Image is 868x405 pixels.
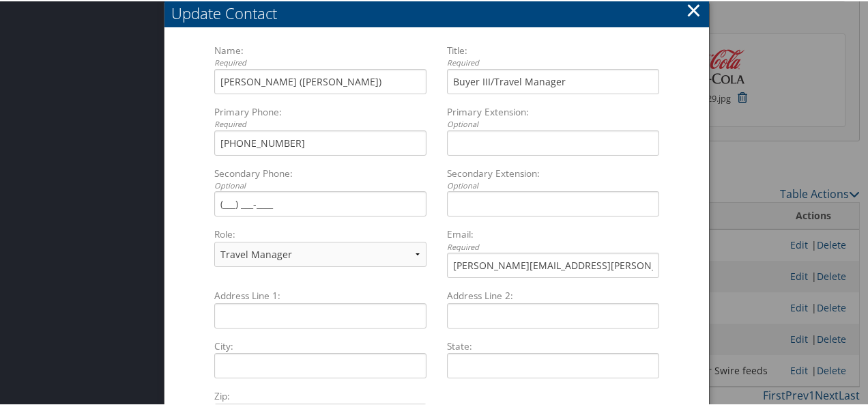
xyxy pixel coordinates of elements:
[442,104,665,129] label: Primary Extension:
[209,165,432,191] label: Secondary Phone:
[209,288,432,301] label: Address Line 1:
[442,165,665,191] label: Secondary Extension:
[447,302,659,327] input: Address Line 2:
[171,1,709,23] div: Update Contact
[442,226,665,251] label: Email:
[442,288,665,301] label: Address Line 2:
[214,190,426,215] input: Secondary Phone:Optional
[447,129,659,154] input: Primary Extension:Optional
[447,190,659,215] input: Secondary Extension:Optional
[447,56,659,68] div: Required
[447,179,659,191] div: Optional
[209,104,432,129] label: Primary Phone:
[214,352,426,377] input: City:
[209,338,432,352] label: City:
[209,226,432,240] label: Role:
[214,179,426,191] div: Optional
[447,251,659,277] input: Email:Required
[209,388,432,402] label: Zip:
[214,68,426,93] input: Name:Required
[447,68,659,93] input: Title:Required
[214,240,426,266] select: Role:
[209,42,432,68] label: Name:
[447,352,659,377] input: State:
[214,129,426,154] input: Primary Phone:Required
[214,56,426,68] div: Required
[442,42,665,68] label: Title:
[214,117,426,129] div: Required
[442,338,665,352] label: State:
[214,302,426,327] input: Address Line 1:
[447,117,659,129] div: Optional
[447,240,659,252] div: Required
